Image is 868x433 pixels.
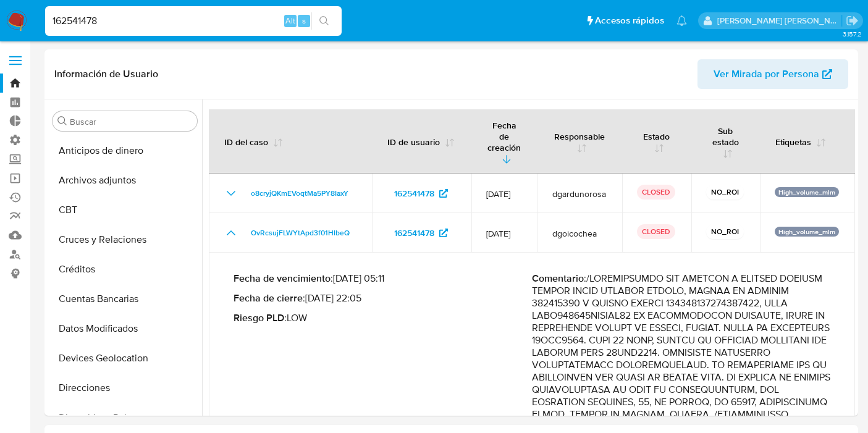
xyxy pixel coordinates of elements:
[48,284,202,314] button: Cuentas Bancarias
[48,403,202,432] button: Dispositivos Point
[54,68,158,80] h1: Información de Usuario
[311,12,337,30] button: search-icon
[714,59,819,89] span: Ver Mirada por Persona
[48,373,202,403] button: Direcciones
[285,15,295,27] span: Alt
[697,59,848,89] button: Ver Mirada por Persona
[70,116,192,127] input: Buscar
[57,116,67,126] button: Buscar
[48,136,202,166] button: Anticipos de dinero
[302,15,306,27] span: s
[48,225,202,254] button: Cruces y Relaciones
[48,254,202,284] button: Créditos
[846,14,859,27] a: Salir
[48,314,202,343] button: Datos Modificados
[595,14,664,27] span: Accesos rápidos
[45,13,342,29] input: Buscar usuario o caso...
[48,166,202,195] button: Archivos adjuntos
[48,195,202,225] button: CBT
[676,15,687,26] a: Notificaciones
[717,15,842,27] p: carlos.obholz@mercadolibre.com
[48,343,202,373] button: Devices Geolocation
